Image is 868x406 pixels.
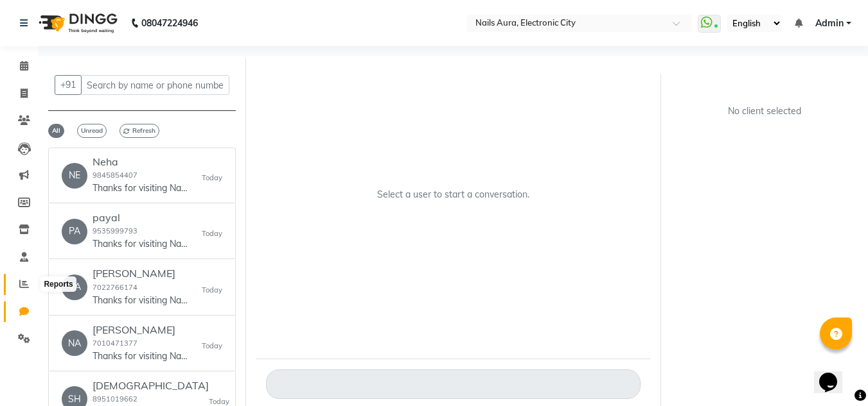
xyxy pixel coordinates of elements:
[93,156,189,168] h6: Neha
[815,17,844,30] span: Admin
[93,294,189,307] p: Thanks for visiting Nails Aura. Your bill amount is 6547. Please review us on google - [DOMAIN_NA...
[702,105,828,118] div: No client selected
[377,188,529,201] p: Select a user to start a conversation.
[40,276,76,292] div: Reports
[93,394,137,403] small: 8951019662
[93,324,189,336] h6: [PERSON_NAME]
[120,124,159,138] span: Refresh
[202,341,222,351] small: Today
[93,267,189,280] h6: [PERSON_NAME]
[81,75,229,95] input: Search by name or phone number
[93,212,189,224] h6: payal
[202,173,222,183] small: Today
[814,355,855,393] iframe: chat widget
[93,350,189,363] p: Thanks for visiting Nails Aura. Your bill amount is 2999. Please review us on google - [DOMAIN_NA...
[93,237,189,251] p: Thanks for visiting Nails Aura. Your bill amount is 3147. Please review us on google - [DOMAIN_NA...
[93,339,137,348] small: 7010471377
[77,124,107,138] span: Unread
[93,171,137,180] small: 9845854407
[202,285,222,296] small: Today
[93,283,137,292] small: 7022766174
[62,219,87,244] div: PA
[93,226,137,235] small: 9535999793
[93,380,209,392] h6: [DEMOGRAPHIC_DATA]
[33,5,121,41] img: logo
[62,163,87,189] div: NE
[93,182,189,195] p: Thanks for visiting Nails Aura. Your bill amount is 2686. Please review us on google - [DOMAIN_NA...
[62,330,87,356] div: NA
[202,228,222,239] small: Today
[141,5,198,41] b: 08047224946
[55,75,82,95] button: +91
[48,124,64,138] span: All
